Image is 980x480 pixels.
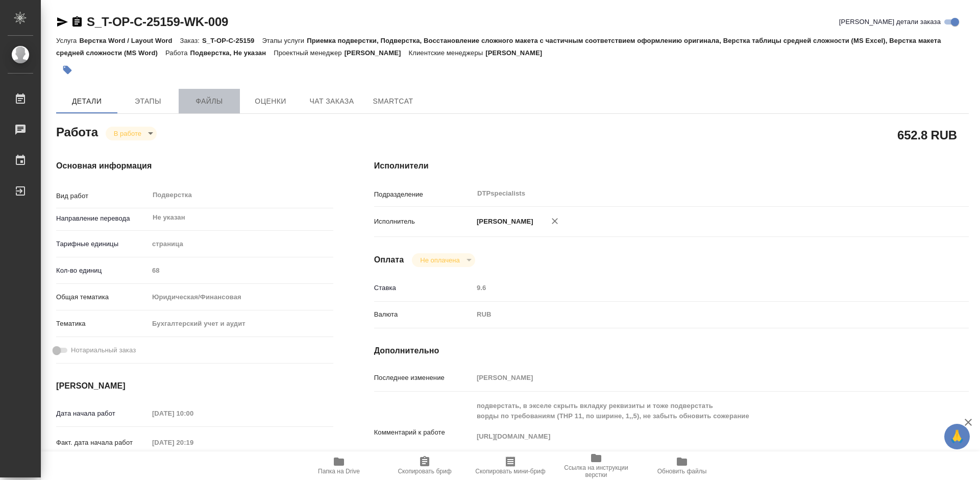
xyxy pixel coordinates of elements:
[473,306,919,323] div: RUB
[473,280,919,295] input: Пустое поле
[374,373,473,383] p: Последнее изменение
[274,49,344,57] p: Проектный менеджер
[79,37,180,44] p: Верстка Word / Layout Word
[56,16,68,28] button: Скопировать ссылку для ЯМессенджера
[149,315,333,332] div: Бухгалтерский учет и аудит
[544,210,566,232] button: Удалить исполнителя
[473,370,919,385] input: Пустое поле
[185,95,234,108] span: Файлы
[56,160,333,172] h4: Основная информация
[345,49,409,57] p: [PERSON_NAME]
[417,256,462,265] button: Не оплачена
[56,122,98,140] h2: Работа
[246,95,295,108] span: Оценки
[369,95,418,108] span: SmartCat
[374,217,473,227] p: Исполнитель
[262,37,307,44] p: Этапы услуги
[56,37,941,57] p: Приемка подверстки, Подверстка, Восстановление сложного макета с частичным соответствием оформлен...
[318,468,360,475] span: Папка на Drive
[374,254,404,266] h4: Оплата
[398,468,451,475] span: Скопировать бриф
[374,309,473,320] p: Валюта
[473,217,533,227] p: [PERSON_NAME]
[106,127,157,140] div: В работе
[149,289,333,306] div: Юридическая/Финансовая
[190,49,274,57] p: Подверстка, Не указан
[62,95,111,108] span: Детали
[165,49,190,57] p: Работа
[944,424,970,449] button: 🙏
[87,15,228,29] a: S_T-OP-C-25159-WK-009
[56,438,149,448] p: Факт. дата начала работ
[639,451,725,480] button: Обновить файлы
[839,17,941,27] span: [PERSON_NAME] детали заказа
[485,49,550,57] p: [PERSON_NAME]
[296,451,382,480] button: Папка на Drive
[56,380,333,392] h4: [PERSON_NAME]
[412,253,475,267] div: В работе
[56,191,149,201] p: Вид работ
[202,37,262,44] p: S_T-OP-C-25159
[71,345,136,355] span: Нотариальный заказ
[56,59,79,81] button: Добавить тэг
[149,235,333,253] div: страница
[374,283,473,293] p: Ставка
[71,16,83,28] button: Скопировать ссылку
[374,427,473,438] p: Комментарий к работе
[149,263,333,278] input: Пустое поле
[56,292,149,302] p: Общая тематика
[111,129,144,138] button: В работе
[559,464,633,478] span: Ссылка на инструкции верстки
[149,435,238,450] input: Пустое поле
[475,468,545,475] span: Скопировать мини-бриф
[948,426,966,447] span: 🙏
[409,49,486,57] p: Клиентские менеджеры
[124,95,173,108] span: Этапы
[56,37,79,44] p: Услуга
[553,451,639,480] button: Ссылка на инструкции верстки
[374,189,473,200] p: Подразделение
[56,239,149,249] p: Тарифные единицы
[56,319,149,329] p: Тематика
[374,160,969,172] h4: Исполнители
[473,397,919,466] textarea: подверстать, в экселе скрыть вкладку реквизиты и тоже подверстать ворды по требованиям (ТНР 11, п...
[897,126,957,143] h2: 652.8 RUB
[382,451,468,480] button: Скопировать бриф
[307,95,356,108] span: Чат заказа
[56,266,149,276] p: Кол-во единиц
[56,213,149,224] p: Направление перевода
[149,406,238,421] input: Пустое поле
[56,409,149,419] p: Дата начала работ
[180,37,202,44] p: Заказ:
[468,451,553,480] button: Скопировать мини-бриф
[374,345,969,357] h4: Дополнительно
[657,468,707,475] span: Обновить файлы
